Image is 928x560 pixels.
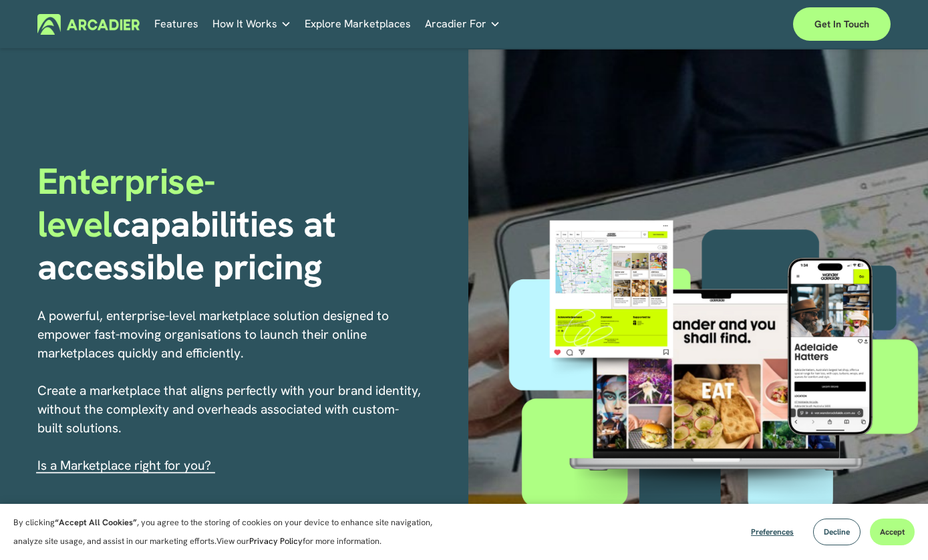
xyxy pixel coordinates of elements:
[154,14,198,35] a: Features
[212,15,277,33] span: How It Works
[741,519,804,545] button: Preferences
[249,535,303,547] a: Privacy Policy
[751,527,794,537] span: Preferences
[880,527,905,537] span: Accept
[793,7,891,41] a: Get in touch
[813,519,861,545] button: Decline
[41,457,211,474] a: s a Marketplace right for you?
[13,513,448,551] p: By clicking , you agree to the storing of cookies on your device to enhance site navigation, anal...
[37,14,140,35] img: Arcadier
[37,307,424,475] p: A powerful, enterprise-level marketplace solution designed to empower fast-moving organisations t...
[305,14,411,35] a: Explore Marketplaces
[824,527,850,537] span: Decline
[37,158,216,247] span: Enterprise-level
[870,519,915,545] button: Accept
[425,14,500,35] a: folder dropdown
[425,15,486,33] span: Arcadier For
[37,457,211,474] span: I
[55,517,137,528] strong: “Accept All Cookies”
[37,200,345,290] strong: capabilities at accessible pricing
[212,14,291,35] a: folder dropdown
